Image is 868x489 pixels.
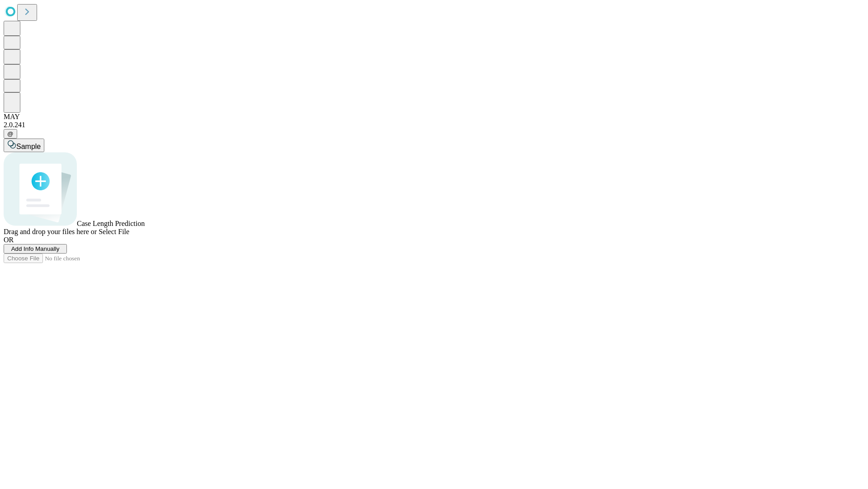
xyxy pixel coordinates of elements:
div: 2.0.241 [4,121,864,129]
span: Select File [99,228,129,235]
span: OR [4,236,14,244]
span: Add Info Manually [11,245,60,252]
span: Sample [16,143,41,150]
span: Case Length Prediction [77,220,145,227]
span: @ [7,130,14,137]
span: Drag and drop your files here or [4,228,97,235]
button: Add Info Manually [4,244,67,254]
button: Sample [4,139,44,152]
button: @ [4,129,17,139]
div: MAY [4,113,864,121]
